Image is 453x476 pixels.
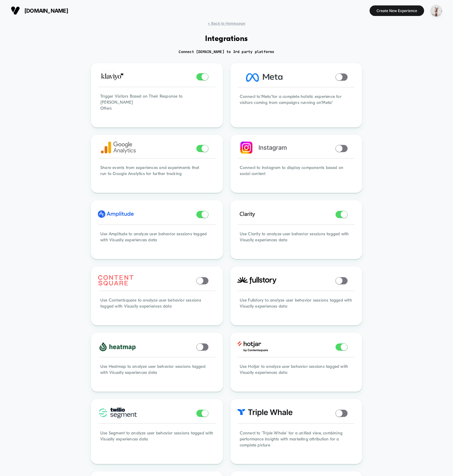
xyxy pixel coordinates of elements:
[231,157,361,192] div: Connect to Instagram to display components based on social content
[370,5,424,16] button: Create New Experience
[92,355,222,391] div: Use Heatmap to analyze user behavior sessions tagged with Visually experiences data
[237,341,268,352] img: hotjar
[92,85,222,126] div: Trigger Visitors Based on Their Response to [PERSON_NAME] Offers
[101,70,124,82] img: Klaviyo
[98,275,134,286] img: contentsquare
[231,86,361,126] div: Connect to "Meta" for a complete holistic experience for visitors coming from campaigns running o...
[98,341,136,352] img: heatmap
[92,223,222,258] div: Use Amplitude to analyze user behavior sessions tagged with Visually experiences data
[231,289,361,324] div: Use Fullstory to analyze user behavior sessions tagged with Visually experiences data
[11,6,20,15] img: Visually logo
[92,289,222,324] div: Use Contentsquare to analyze user behavior sessions tagged with Visually experiences data
[429,5,444,17] button: ppic
[234,66,295,89] img: Facebook
[98,209,134,219] img: amplitude
[231,422,361,463] div: Connect to 'Triple Whale' for a unified view, combining performance insights with marketing attri...
[237,277,276,284] img: fullstory
[101,142,136,154] img: google analytics
[208,21,245,26] span: < Back to Homepage
[24,8,68,14] span: [DOMAIN_NAME]
[237,409,292,417] img: triplewhale
[231,355,361,391] div: Use Hotjar to analyze user behavior sessions tagged with Visually experiences data
[92,422,222,463] div: Use Segment to analyze user behavior sessions tagged with Visually experiences data
[179,49,274,54] h2: Connect [DOMAIN_NAME] to 3rd party platforms
[231,223,361,258] div: Use Clarity to analyze user behavior sessions tagged with Visually experiences data
[258,144,287,151] span: Instagram
[237,209,258,219] img: clarity
[205,35,248,43] h1: Integrations
[430,5,442,17] img: ppic
[240,142,252,154] img: instagram
[9,6,70,15] button: [DOMAIN_NAME]
[92,157,222,192] div: Share events from experiences and experiments that run to Google Analytics for further tracking
[98,408,139,418] img: segment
